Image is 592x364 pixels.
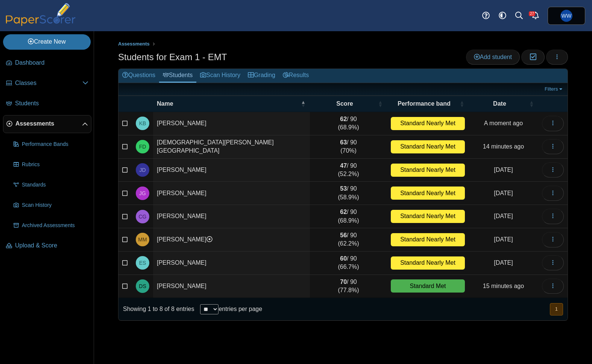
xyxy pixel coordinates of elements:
div: Standard Nearly Met [391,164,465,177]
td: [PERSON_NAME] [153,252,310,275]
span: Desiree Serrano [139,284,146,289]
a: Results [279,69,313,83]
b: 62 [340,116,347,122]
span: Performance band [398,100,450,107]
span: Performance band : Activate to sort [460,96,464,112]
span: Maria Munoz [138,237,147,242]
span: Name : Activate to invert sorting [301,96,305,112]
a: Assessments [3,115,91,133]
td: / 90 (66.7%) [310,252,387,275]
span: Performance Bands [22,141,88,148]
a: PaperScorer [3,21,78,27]
a: Create New [3,34,91,49]
td: / 90 (70%) [310,135,387,159]
a: Alerts [527,8,544,24]
a: Filters [543,85,566,93]
span: William Whitney [562,13,571,18]
time: Jul 12, 2025 at 5:39 PM [494,236,513,243]
span: Add student [474,54,512,60]
span: William Whitney [560,10,572,22]
span: Students [15,99,88,108]
a: Classes [3,74,91,93]
a: Scan History [11,196,91,214]
td: / 90 (52.2%) [310,159,387,182]
td: / 90 (62.2%) [310,228,387,252]
span: Christopher Gauthier [139,214,147,219]
b: 62 [340,209,347,215]
span: Name [157,100,173,107]
time: Jul 12, 2025 at 4:55 PM [494,213,513,219]
a: Dashboard [3,54,91,72]
div: Standard Nearly Met [391,117,465,130]
td: / 90 (58.9%) [310,182,387,205]
time: Jul 12, 2025 at 4:56 PM [494,167,513,173]
div: Standard Nearly Met [391,233,465,246]
span: Upload & Score [15,241,88,250]
b: 53 [340,185,347,192]
b: 60 [340,255,347,262]
button: 1 [550,303,563,315]
div: Showing 1 to 8 of 8 entries [118,298,194,320]
a: Scan History [196,69,244,83]
span: Dashboard [15,59,88,67]
b: 56 [340,232,347,238]
a: Students [159,69,196,83]
a: Students [3,95,91,113]
span: Rubrics [22,161,88,168]
span: Enrique Salinas [139,260,146,265]
div: Standard Nearly Met [391,140,465,153]
td: [PERSON_NAME] [153,205,310,228]
time: Jul 12, 2025 at 4:55 PM [494,259,513,266]
td: / 90 (68.9%) [310,205,387,228]
span: Classes [15,79,82,87]
td: / 90 (68.9%) [310,112,387,135]
a: Assessments [116,39,152,49]
a: Grading [244,69,279,83]
time: Sep 16, 2025 at 5:02 PM [483,283,524,289]
td: [PERSON_NAME] [153,275,310,298]
a: Archived Assessments [11,217,91,235]
a: William Whitney [548,7,585,25]
div: Standard Nearly Met [391,187,465,200]
div: Standard Nearly Met [391,256,465,270]
b: 63 [340,139,347,146]
time: Sep 16, 2025 at 5:17 PM [484,120,523,126]
h1: Students for Exam 1 - EMT [118,51,227,64]
span: Standards [22,181,88,189]
span: Joseph Dominguez [139,167,146,173]
span: Justin Garcia [139,191,146,196]
td: [PERSON_NAME] [153,182,310,205]
a: Standards [11,176,91,194]
td: [DEMOGRAPHIC_DATA][PERSON_NAME][GEOGRAPHIC_DATA] [153,135,310,159]
b: 70 [340,279,347,285]
span: Assessments [118,41,150,47]
span: Archived Assessments [22,222,88,229]
td: [PERSON_NAME] [153,159,310,182]
nav: pagination [549,303,563,315]
span: Score : Activate to sort [378,96,383,112]
span: Date : Activate to sort [529,96,534,112]
a: Questions [118,69,159,83]
a: Performance Bands [11,135,91,153]
span: Assessments [15,120,82,128]
label: entries per page [219,306,262,312]
td: [PERSON_NAME] [153,112,310,135]
td: / 90 (77.8%) [310,275,387,298]
img: PaperScorer [3,3,78,26]
span: Date [493,100,506,107]
td: [PERSON_NAME] [153,228,310,252]
a: Rubrics [11,156,91,174]
div: Standard Nearly Met [391,210,465,223]
span: Scan History [22,202,88,209]
span: Score [336,100,353,107]
a: Upload & Score [3,237,91,255]
b: 47 [340,162,347,169]
a: Add student [466,50,520,65]
span: Kaylee Bruner [139,121,146,126]
time: Sep 16, 2025 at 5:02 PM [483,143,524,150]
span: Francia DeJesus [139,144,146,149]
time: Jul 12, 2025 at 4:55 PM [494,190,513,196]
div: Standard Met [391,279,465,293]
